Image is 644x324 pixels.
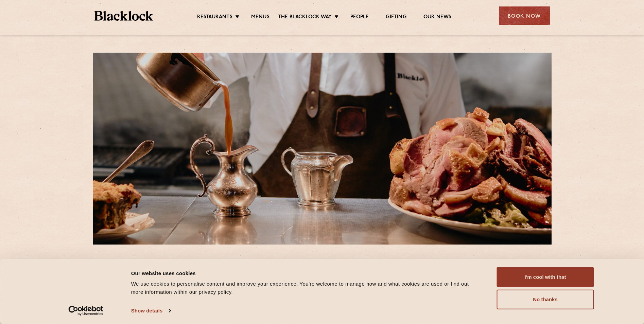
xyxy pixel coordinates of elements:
[94,11,153,21] img: BL_Textured_Logo-footer-cropped.svg
[350,14,369,21] a: People
[131,306,171,316] a: Show details
[497,290,594,309] button: No thanks
[423,14,452,21] a: Our News
[56,306,116,316] a: Usercentrics Cookiebot - opens in a new window
[251,14,269,21] a: Menus
[497,267,594,287] button: I'm cool with that
[131,269,482,277] div: Our website uses cookies
[131,280,482,296] div: We use cookies to personalise content and improve your experience. You're welcome to manage how a...
[197,14,232,21] a: Restaurants
[499,6,550,25] div: Book Now
[386,14,406,21] a: Gifting
[278,14,332,21] a: The Blacklock Way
